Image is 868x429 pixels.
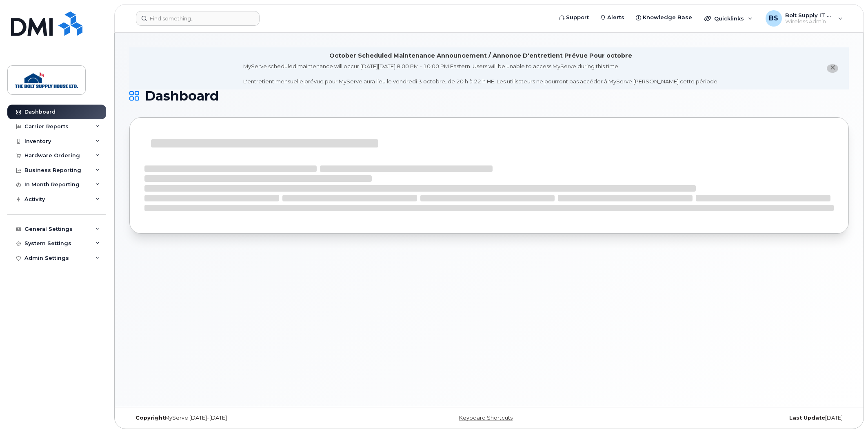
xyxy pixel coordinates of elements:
a: Keyboard Shortcuts [459,415,513,421]
strong: Copyright [135,415,165,421]
button: close notification [827,64,838,73]
div: MyServe scheduled maintenance will occur [DATE][DATE] 8:00 PM - 10:00 PM Eastern. Users will be u... [243,63,719,85]
div: [DATE] [609,415,849,421]
strong: Last Update [789,415,825,421]
div: October Scheduled Maintenance Announcement / Annonce D'entretient Prévue Pour octobre [329,51,632,60]
div: MyServe [DATE]–[DATE] [129,415,369,421]
span: Dashboard [145,90,219,102]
